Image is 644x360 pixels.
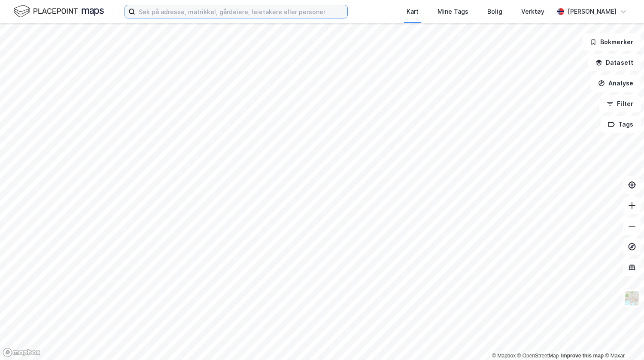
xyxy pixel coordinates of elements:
a: Improve this map [561,353,604,359]
button: Filter [599,95,641,112]
a: Mapbox [492,353,516,359]
a: Mapbox homepage [3,348,40,357]
div: Mine Tags [437,6,468,17]
button: Analyse [591,75,641,92]
div: Verktøy [521,6,544,17]
input: Søk på adresse, matrikkel, gårdeiere, leietakere eller personer [135,5,347,18]
img: Z [624,290,640,306]
div: Kart [407,6,419,17]
button: Datasett [588,54,641,71]
div: Bolig [487,6,502,17]
button: Bokmerker [583,33,641,51]
div: [PERSON_NAME] [568,6,617,17]
a: OpenStreetMap [517,353,559,359]
img: logo.f888ab2527a4732fd821a326f86c7f29.svg [14,4,104,19]
button: Tags [601,116,641,133]
iframe: Chat Widget [601,319,644,360]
